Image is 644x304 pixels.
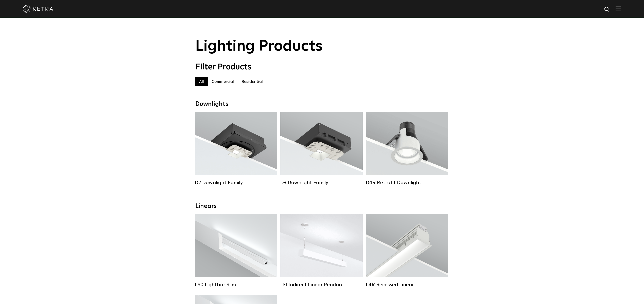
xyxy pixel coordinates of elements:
div: Downlights [195,101,449,108]
div: D2 Downlight Family [195,180,277,186]
div: LS0 Lightbar Slim [195,282,277,288]
label: All [195,77,208,86]
a: D4R Retrofit Downlight Lumen Output:800Colors:White / BlackBeam Angles:15° / 25° / 40° / 60°Watta... [366,112,448,186]
a: LS0 Lightbar Slim Lumen Output:200 / 350Colors:White / BlackControl:X96 Controller [195,214,277,288]
img: search icon [604,6,610,13]
a: D3 Downlight Family Lumen Output:700 / 900 / 1100Colors:White / Black / Silver / Bronze / Paintab... [280,112,363,186]
a: D2 Downlight Family Lumen Output:1200Colors:White / Black / Gloss Black / Silver / Bronze / Silve... [195,112,277,186]
a: L3I Indirect Linear Pendant Lumen Output:400 / 600 / 800 / 1000Housing Colors:White / BlackContro... [280,214,363,288]
label: Residential [238,77,267,86]
img: ketra-logo-2019-white [23,5,53,13]
div: Linears [195,203,449,210]
img: Hamburger%20Nav.svg [616,6,621,11]
div: D3 Downlight Family [280,180,363,186]
div: D4R Retrofit Downlight [366,180,448,186]
span: Lighting Products [195,39,323,54]
a: L4R Recessed Linear Lumen Output:400 / 600 / 800 / 1000Colors:White / BlackControl:Lutron Clear C... [366,214,448,288]
label: Commercial [208,77,238,86]
div: L3I Indirect Linear Pendant [280,282,363,288]
div: Filter Products [195,62,449,72]
div: L4R Recessed Linear [366,282,448,288]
